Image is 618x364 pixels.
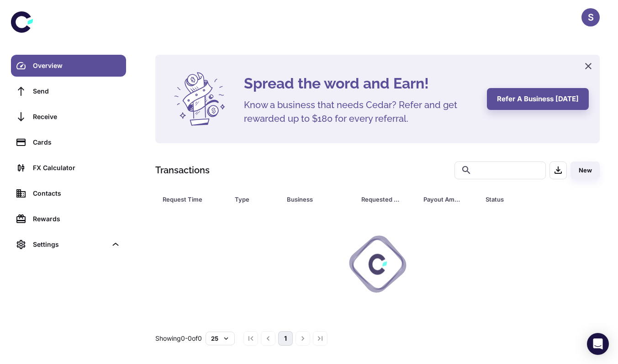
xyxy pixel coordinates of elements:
[33,61,121,71] div: Overview
[278,331,293,346] button: page 1
[33,112,121,122] div: Receive
[361,193,401,206] div: Requested Amount
[570,161,600,179] button: New
[155,333,202,343] p: Showing 0-0 of 0
[244,98,472,125] h5: Know a business that needs Cedar? Refer and get rewarded up to $180 for every referral.
[11,208,126,230] a: Rewards
[33,188,121,198] div: Contacts
[235,193,264,206] div: Type
[11,106,126,128] a: Receive
[206,332,235,345] button: 25
[33,214,121,224] div: Rewards
[423,193,463,206] div: Payout Amount
[163,193,212,206] div: Request Time
[33,86,121,96] div: Send
[11,234,126,255] div: Settings
[587,333,609,355] div: Open Intercom Messenger
[244,73,476,94] h4: Spread the word and Earn!
[11,55,126,77] a: Overview
[33,239,107,250] div: Settings
[242,331,329,346] nav: pagination navigation
[11,182,126,204] a: Contacts
[486,193,550,206] div: Status
[155,163,210,177] h1: Transactions
[235,193,276,206] span: Type
[11,157,126,179] a: FX Calculator
[423,193,475,206] span: Payout Amount
[163,193,224,206] span: Request Time
[487,88,589,110] button: Refer a business [DATE]
[11,80,126,102] a: Send
[33,163,121,173] div: FX Calculator
[33,137,121,147] div: Cards
[486,193,562,206] span: Status
[361,193,412,206] span: Requested Amount
[581,8,600,26] button: S
[11,131,126,153] a: Cards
